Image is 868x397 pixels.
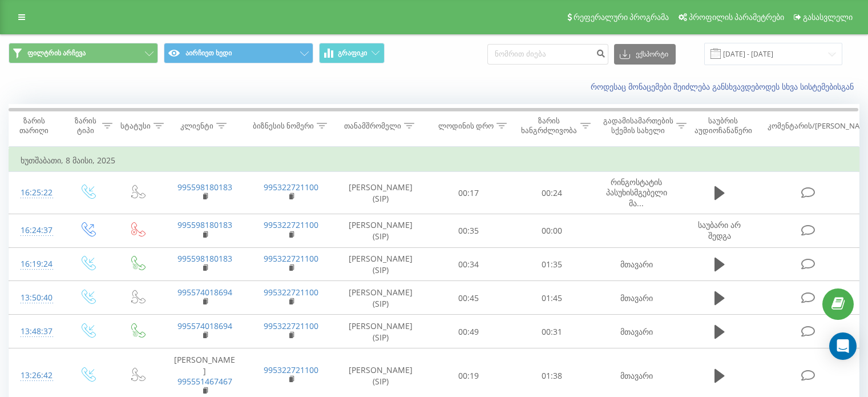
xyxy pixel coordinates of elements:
[120,121,151,131] font: სტატუსი
[21,292,53,303] font: 13:50:40
[829,332,857,360] div: გახსენით ინტერკომის მესენჯერი
[458,326,479,337] font: 00:49
[264,182,318,193] a: 995322721100
[591,81,854,92] font: როდესაც მონაცემები შეიძლება განსხვავდებოდეს სხვა სისტემებისგან
[695,115,752,135] font: საუბრის აუდიოჩანაწერი
[620,292,653,303] font: მთავარი
[542,370,562,381] font: 01:38
[636,49,668,59] font: ექსპორტი
[21,155,115,166] font: ხუთშაბათი, 8 მაისი, 2025
[574,13,669,22] font: რეფერალური პროგრამა
[177,287,232,298] a: 995574018694
[19,115,49,135] font: ზარის თარიღი
[698,219,741,240] font: საუბარი არ შედგა
[458,259,479,270] font: 00:34
[21,258,53,269] font: 16:19:24
[349,320,413,343] font: [PERSON_NAME] (SIP)
[521,115,577,135] font: ზარის ხანგრძლივობა
[177,376,232,387] a: 995551467467
[542,187,562,198] font: 00:24
[689,13,784,22] font: პროფილის პარამეტრები
[542,225,562,236] font: 00:00
[177,253,232,264] a: 995598180183
[264,253,318,264] a: 995322721100
[75,115,96,135] font: ზარის ტიპი
[264,320,318,331] a: 995322721100
[349,287,413,309] font: [PERSON_NAME] (SIP)
[458,292,479,303] font: 00:45
[349,182,413,204] font: [PERSON_NAME] (SIP)
[620,259,653,270] font: მთავარი
[614,44,676,65] button: ექსპორტი
[438,121,494,131] font: ლოდინის დრო
[185,48,232,58] font: აირჩიეთ ხედი
[338,48,367,58] font: გრაფიკი
[264,219,318,230] a: 995322721100
[21,326,53,336] font: 13:48:37
[264,287,318,298] a: 995322721100
[27,48,86,58] font: ფილტრის არჩევა
[177,320,232,331] a: 995574018694
[458,370,479,381] font: 00:19
[803,13,853,22] font: გასასვლელი
[344,121,401,131] font: თანამშრომელი
[349,219,413,242] font: [PERSON_NAME] (SIP)
[264,364,318,375] a: 995322721100
[319,43,385,63] button: გრაფიკი
[620,326,653,337] font: მთავარი
[177,219,232,230] a: 995598180183
[180,121,213,131] font: კლიენტი
[349,253,413,275] font: [PERSON_NAME] (SIP)
[164,43,313,63] button: აირჩიეთ ხედი
[620,370,653,381] font: მთავარი
[542,292,562,303] font: 01:45
[542,326,562,337] font: 00:31
[174,354,235,376] font: [PERSON_NAME]
[253,121,314,131] font: ბიზნესის ნომერი
[458,187,479,198] font: 00:17
[349,364,413,387] font: [PERSON_NAME] (SIP)
[9,43,158,63] button: ფილტრის არჩევა
[458,225,479,236] font: 00:35
[542,259,562,270] font: 01:35
[21,187,53,198] font: 16:25:22
[603,115,673,135] font: გადამისამართების სქემის სახელი
[606,177,667,208] font: რინგოსტატის პასუხისმგებელი მა...
[487,44,608,65] input: ნომრით ძიება
[591,81,859,92] a: როდესაც მონაცემები შეიძლება განსხვავდებოდეს სხვა სისტემებისგან
[177,182,232,193] a: 995598180183
[21,370,53,380] font: 13:26:42
[21,224,53,235] font: 16:24:37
